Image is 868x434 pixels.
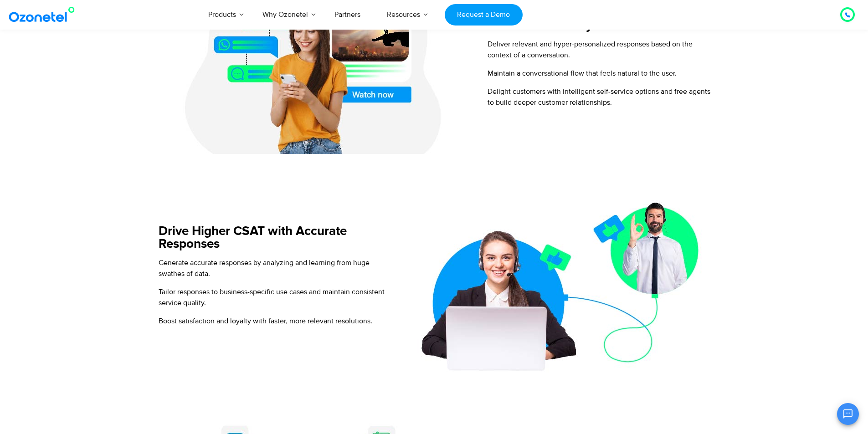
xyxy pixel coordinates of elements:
[837,403,859,425] button: Open chat
[159,225,393,250] h5: Drive Higher CSAT with Accurate Responses
[488,87,710,107] span: Delight customers with intelligent self-service options and free agents to build deeper customer ...
[159,316,393,327] p: Boost satisfaction and loyalty with faster, more relevant resolutions.
[159,286,393,308] p: Tailor responses to business-specific use cases and maintain consistent service quality.
[445,4,523,26] a: Request a Demo
[159,257,393,279] p: Generate accurate responses by analyzing and learning from huge swathes of data.
[488,40,693,60] span: Deliver relevant and hyper-personalized responses based on the context of a conversation.
[488,69,677,78] span: Maintain a conversational flow that feels natural to the user.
